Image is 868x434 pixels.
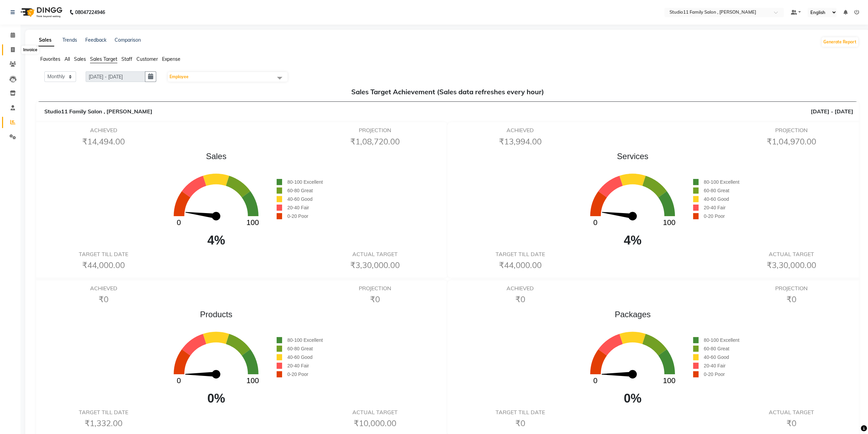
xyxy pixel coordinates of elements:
[247,219,259,227] text: 100
[287,372,308,377] span: 0-20 Poor
[136,56,158,62] span: Customer
[41,251,166,257] h6: TARGET TILL DATE
[312,285,438,292] h6: PROJECTION
[40,56,60,62] span: Favorites
[593,376,598,385] text: 0
[74,56,86,62] span: Sales
[287,188,313,193] span: 60-80 Great
[41,418,166,428] h6: ₹1,332.00
[457,137,583,146] h6: ₹13,994.00
[704,196,729,202] span: 40-60 Good
[704,205,725,210] span: 20-40 Fair
[162,56,180,62] span: Expense
[729,127,854,134] h6: PROJECTION
[572,308,693,321] span: Packages
[177,376,181,385] text: 0
[156,231,277,250] span: 4%
[593,219,598,227] text: 0
[44,108,152,115] span: Studio11 Family Salon , [PERSON_NAME]
[729,409,854,416] h6: ACTUAL TARGET
[156,150,277,163] span: Sales
[572,231,693,250] span: 4%
[36,34,54,46] a: Sales
[156,308,277,321] span: Products
[663,219,676,227] text: 100
[177,219,181,227] text: 0
[86,71,145,82] input: DD/MM/YYYY-DD/MM/YYYY
[312,294,438,304] h6: ₹0
[312,418,438,428] h6: ₹10,000.00
[287,179,323,185] span: 80-100 Excellent
[312,137,438,146] h6: ₹1,08,720.00
[822,37,858,47] button: Generate Report
[704,213,724,219] span: 0-20 Poor
[704,179,739,185] span: 80-100 Excellent
[704,363,725,368] span: 20-40 Fair
[170,74,189,79] span: Employee
[115,37,141,43] a: Comparison
[704,354,729,360] span: 40-60 Good
[41,285,166,292] h6: ACHIEVED
[704,337,739,343] span: 80-100 Excellent
[75,3,105,22] b: 08047224946
[729,285,854,292] h6: PROJECTION
[729,137,854,146] h6: ₹1,04,970.00
[663,376,676,385] text: 100
[572,389,693,408] span: 0%
[704,346,729,351] span: 60-80 Great
[312,409,438,416] h6: ACTUAL TARGET
[41,137,166,146] h6: ₹14,494.00
[41,294,166,304] h6: ₹0
[17,3,64,22] img: logo
[457,285,583,292] h6: ACHIEVED
[121,56,132,62] span: Staff
[287,337,323,343] span: 80-100 Excellent
[64,56,70,62] span: All
[287,196,312,202] span: 40-60 Good
[312,127,438,134] h6: PROJECTION
[729,251,854,257] h6: ACTUAL TARGET
[457,260,583,270] h6: ₹44,000.00
[287,363,309,368] span: 20-40 Fair
[729,260,854,270] h6: ₹3,30,000.00
[457,127,583,134] h6: ACHIEVED
[729,418,854,428] h6: ₹0
[811,107,853,115] span: [DATE] - [DATE]
[457,294,583,304] h6: ₹0
[287,213,308,219] span: 0-20 Poor
[287,354,312,360] span: 40-60 Good
[729,294,854,304] h6: ₹0
[62,37,77,43] a: Trends
[287,346,313,351] span: 60-80 Great
[85,37,106,43] a: Feedback
[21,46,39,54] div: Invoice
[312,260,438,270] h6: ₹3,30,000.00
[457,251,583,257] h6: TARGET TILL DATE
[457,418,583,428] h6: ₹0
[287,205,309,210] span: 20-40 Fair
[312,251,438,257] h6: ACTUAL TARGET
[41,127,166,134] h6: ACHIEVED
[41,409,166,416] h6: TARGET TILL DATE
[572,150,693,163] span: Services
[247,376,259,385] text: 100
[704,372,724,377] span: 0-20 Poor
[156,389,277,408] span: 0%
[42,88,853,96] h5: Sales Target Achievement (Sales data refreshes every hour)
[704,188,729,193] span: 60-80 Great
[41,260,166,270] h6: ₹44,000.00
[457,409,583,416] h6: TARGET TILL DATE
[90,56,117,62] span: Sales Target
